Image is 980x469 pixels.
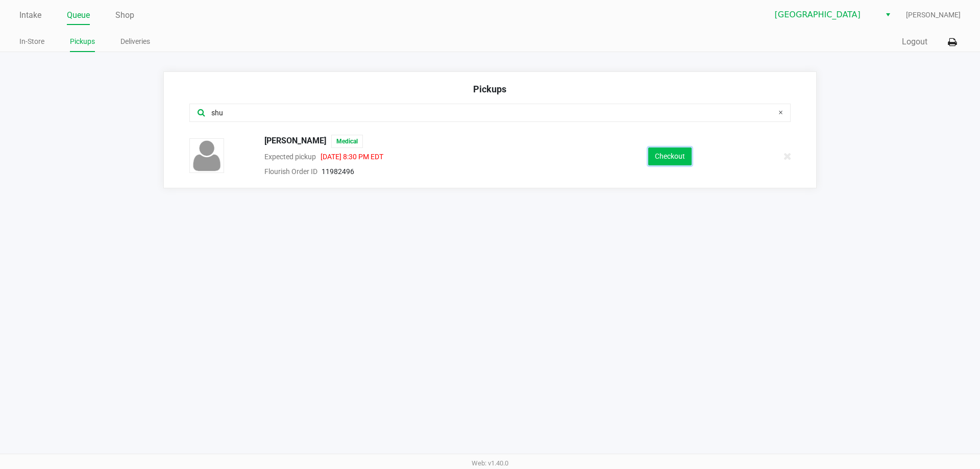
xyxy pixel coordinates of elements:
span: [GEOGRAPHIC_DATA] [775,9,874,21]
button: Logout [902,36,927,48]
a: Queue [67,8,90,22]
button: Select [880,6,895,24]
span: [PERSON_NAME] [906,10,961,20]
span: [PERSON_NAME] [264,135,326,148]
span: Flourish Order ID [264,167,317,176]
a: Deliveries [120,35,150,48]
a: In-Store [19,35,44,48]
span: Pickups [473,84,506,94]
input: Search by Name or Order ID... [210,107,737,119]
span: [DATE] 8:30 PM EDT [316,153,383,161]
a: Intake [19,8,41,22]
a: Pickups [70,35,95,48]
span: Web: v1.40.0 [472,459,508,467]
a: Shop [115,8,134,22]
span: 11982496 [322,167,354,176]
span: Medical [331,135,363,148]
button: Checkout [648,147,692,165]
span: Expected pickup [264,153,316,161]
